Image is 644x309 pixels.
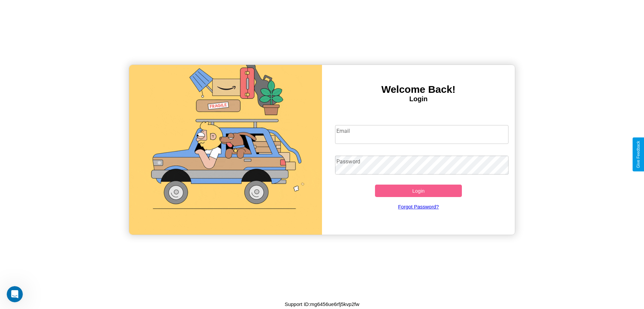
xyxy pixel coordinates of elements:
[285,300,360,309] p: Support ID: mg6456ue6rfj5kvp2fw
[332,197,505,216] a: Forgot Password?
[322,84,515,95] h3: Welcome Back!
[375,185,462,197] button: Login
[322,95,515,103] h4: Login
[636,141,641,168] div: Give Feedback
[129,65,322,235] img: gif
[7,286,23,302] iframe: Intercom live chat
